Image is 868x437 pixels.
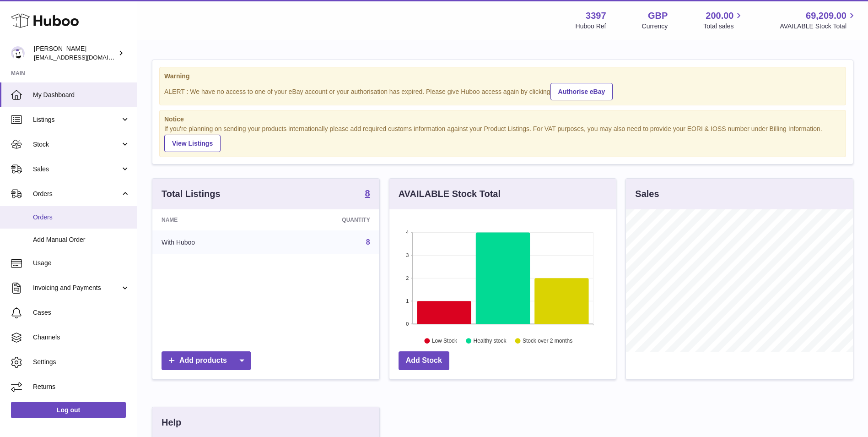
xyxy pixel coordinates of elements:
[33,308,130,317] span: Cases
[586,10,606,22] strong: 3397
[164,82,841,100] div: ALERT : We have no access to one of your eBay account or your authorisation has expired. Please g...
[399,188,501,200] h3: AVAILABLE Stock Total
[432,338,458,344] text: Low Stock
[406,298,409,304] text: 1
[33,382,130,391] span: Returns
[33,358,130,366] span: Settings
[11,46,25,60] img: sales@canchema.com
[706,10,733,22] span: 200.00
[34,44,116,62] div: [PERSON_NAME]
[523,338,572,344] text: Stock over 2 months
[406,275,409,281] text: 2
[162,351,251,370] a: Add products
[33,235,130,244] span: Add Manual Order
[648,10,668,22] strong: GBP
[635,188,659,200] h3: Sales
[33,213,130,222] span: Orders
[11,402,126,418] a: Log out
[780,10,857,31] a: 69,209.00 AVAILABLE Stock Total
[164,125,841,152] div: If you're planning on sending your products internationally please add required customs informati...
[576,22,606,31] div: Huboo Ref
[164,135,221,152] a: View Listings
[34,54,135,61] span: [EMAIL_ADDRESS][DOMAIN_NAME]
[162,188,221,200] h3: Total Listings
[550,83,613,100] a: Authorise eBay
[272,209,379,230] th: Quantity
[164,115,841,124] strong: Notice
[399,351,449,370] a: Add Stock
[365,189,370,200] a: 8
[164,72,841,81] strong: Warning
[33,333,130,342] span: Channels
[365,189,370,198] strong: 8
[33,91,130,99] span: My Dashboard
[33,115,120,124] span: Listings
[703,10,744,31] a: 200.00 Total sales
[806,10,846,22] span: 69,209.00
[33,259,130,268] span: Usage
[33,165,120,174] span: Sales
[406,321,409,327] text: 0
[473,338,507,344] text: Healthy stock
[33,140,120,149] span: Stock
[780,22,857,31] span: AVAILABLE Stock Total
[406,252,409,258] text: 3
[406,229,409,235] text: 4
[152,209,272,230] th: Name
[366,238,370,246] a: 8
[33,190,120,198] span: Orders
[152,230,272,254] td: With Huboo
[162,416,181,429] h3: Help
[33,284,120,292] span: Invoicing and Payments
[703,22,744,31] span: Total sales
[642,22,668,31] div: Currency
